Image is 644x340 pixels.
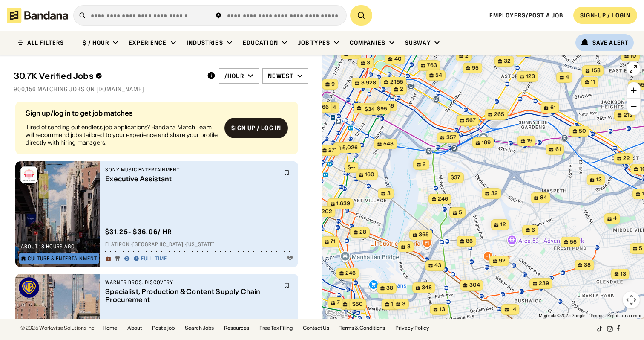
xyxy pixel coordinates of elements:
div: 900,156 matching jobs on [DOMAIN_NAME] [14,85,308,93]
span: 12 [500,221,506,228]
span: 2 [423,161,426,168]
div: Industries [187,39,223,46]
span: $66 [319,104,329,110]
div: Culture & Entertainment [28,256,97,261]
div: Save Alert [592,39,629,46]
div: /hour [224,72,244,80]
span: $340 [365,106,379,112]
span: 32 [504,58,511,65]
span: 19 [391,301,397,308]
span: 22 [623,155,630,162]
span: Map data ©2025 Google [539,313,585,318]
span: 202 [322,208,332,215]
span: 6 [532,227,535,234]
a: Terms (opens in new tab) [590,313,602,318]
span: 2 [465,52,469,60]
span: 61 [550,104,556,111]
a: Terms & Conditions [339,325,385,331]
div: Sony Music Entertainment [105,166,279,173]
span: 14 [511,306,516,313]
span: 213 [624,112,632,119]
span: 3 [402,300,405,308]
span: $50 [352,301,363,307]
div: Specialist, Production & Content Supply Chain Procurement [105,288,279,304]
span: 38 [386,285,393,292]
a: Privacy Policy [395,325,429,331]
span: 239 [539,280,549,287]
span: 4 [566,74,569,81]
span: 166 [385,102,394,110]
div: grid [14,98,308,319]
a: Report a map error [607,313,641,318]
img: Sony Music Entertainment logo [19,165,39,185]
span: 40 [394,55,402,63]
div: Flatiron · [GEOGRAPHIC_DATA] · [US_STATE] [105,241,293,248]
span: 71 [331,238,336,245]
span: 3,928 [361,79,376,87]
div: Job Types [298,39,330,46]
span: 4 [613,215,617,222]
span: 357 [446,134,456,141]
span: 7 [337,299,340,306]
div: Subway [405,39,431,46]
span: 5,026 [342,144,358,151]
span: $37 [451,174,460,180]
span: 123 [526,73,535,80]
div: Education [243,39,278,46]
span: 32 [491,190,498,197]
button: Map camera controls [623,291,640,308]
span: 56 [570,238,577,246]
span: $95 [377,105,387,112]
img: Warner Bros. Discovery logo [19,277,39,298]
span: 5 [639,245,642,252]
span: 61 [555,146,561,153]
span: 158 [592,67,601,74]
a: Contact Us [303,325,329,331]
div: Full-time [141,256,167,262]
span: 54 [435,72,442,79]
span: 763 [427,62,437,69]
span: 10 [630,52,636,60]
span: 95 [472,64,479,72]
span: 43 [434,262,441,269]
a: Home [103,325,117,331]
div: 30.7K Verified Jobs [14,71,200,81]
span: 265 [494,111,504,118]
div: Experience [129,39,167,46]
span: 246 [438,195,448,203]
div: about 18 hours ago [21,244,75,249]
a: Search Jobs [185,325,214,331]
div: Newest [268,72,293,80]
span: 543 [383,140,394,148]
div: Companies [350,39,385,46]
div: Executive Assistant [105,175,279,183]
span: 13 [621,270,626,278]
span: 246 [345,270,356,277]
span: $-- [348,164,355,170]
span: 92 [499,257,506,264]
div: $ / hour [83,39,109,46]
a: About [127,325,142,331]
img: Bandana logotype [7,8,68,23]
span: 115 [350,50,358,58]
span: 3 [367,59,370,67]
span: 189 [482,139,491,146]
span: 365 [419,231,429,238]
span: 3 [407,243,411,250]
div: © 2025 Workwise Solutions Inc. [20,325,96,331]
span: 3 [387,190,391,197]
span: 1,639 [336,200,350,207]
div: Tired of sending out endless job applications? Bandana Match Team will recommend jobs tailored to... [26,123,218,147]
span: 2 [400,86,403,93]
span: 348 [422,284,432,291]
span: Employers/Post a job [489,12,563,19]
span: 271 [328,147,337,154]
div: $ 31.25 - $36.06 / hr [105,227,172,236]
div: Sign up / Log in [231,124,281,132]
span: 19 [527,137,532,145]
div: SIGN-UP / LOGIN [580,12,630,19]
a: Post a job [152,325,175,331]
span: 50 [579,128,586,135]
div: ALL FILTERS [27,40,64,46]
span: 84 [540,194,547,201]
